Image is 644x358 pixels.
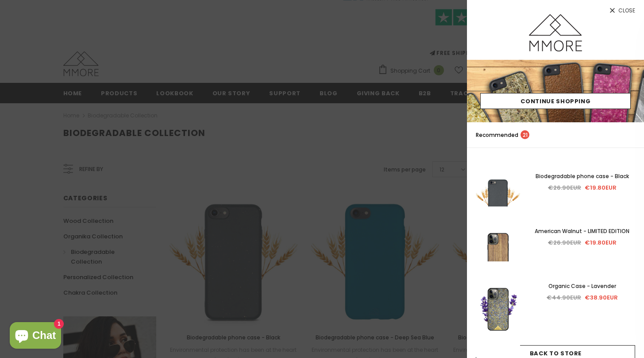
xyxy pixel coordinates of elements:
span: €19.80EUR [585,238,617,247]
span: €38.90EUR [585,293,618,302]
inbox-online-store-chat: Shopify online store chat [7,322,64,351]
a: Organic Case - Lavender [529,281,635,291]
span: €26.90EUR [548,183,581,192]
a: Biodegradable phone case - Black [529,171,635,181]
span: 21 [521,130,529,139]
a: search [626,131,635,140]
span: €44.90EUR [547,293,581,302]
span: Close [618,8,635,13]
span: Organic Case - Lavender [548,282,616,290]
a: American Walnut - LIMITED EDITION [529,226,635,236]
span: €26.90EUR [548,238,581,247]
span: €19.80EUR [585,183,617,192]
a: Continue Shopping [480,93,631,109]
p: Recommended [476,130,529,140]
span: Biodegradable phone case - Black [536,172,629,180]
span: American Walnut - LIMITED EDITION [535,227,629,235]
